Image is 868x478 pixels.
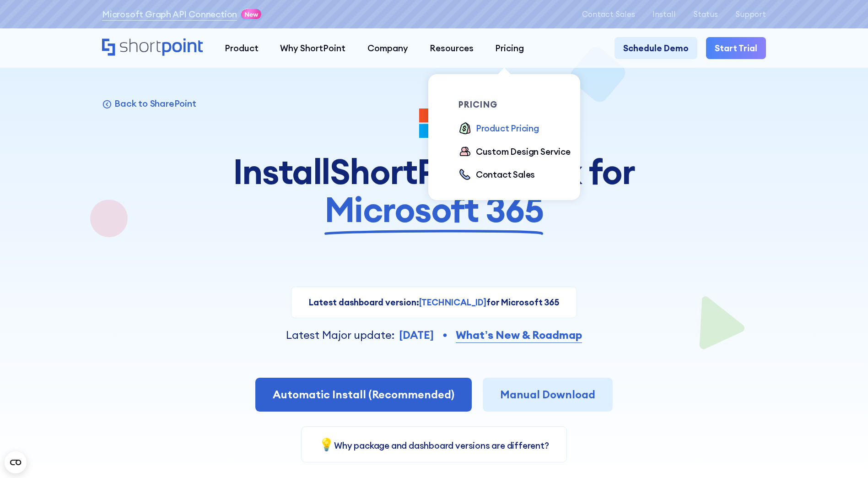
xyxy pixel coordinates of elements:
h1: ShortPoint SPFx for [217,152,651,229]
strong: [TECHNICAL_ID] [419,297,486,308]
div: Product [225,42,259,54]
a: Support [735,10,766,18]
div: Contact Sales [476,168,535,181]
span: Install [233,152,329,190]
a: Start Trial [706,37,766,59]
div: Pricing [495,42,524,54]
a: 💡Why package and dashboard versions are different? [319,440,549,451]
div: Custom Design Service [476,145,571,158]
a: Pricing [485,37,535,59]
div: Resources [430,42,474,54]
a: Back to SharePoint [102,98,196,109]
strong: Latest dashboard version: [309,297,419,308]
a: Contact Sales [582,10,635,18]
a: Microsoft Graph API Connection [102,8,237,21]
a: What’s New & Roadmap [456,327,582,343]
iframe: Chat Widget [822,434,868,478]
a: Schedule Demo [615,37,697,59]
a: Automatic Install (Recommended) [255,378,472,412]
div: • [442,328,447,341]
a: Custom Design Service [458,145,571,159]
a: Resources [419,37,484,59]
a: Home [102,38,203,57]
a: Product [214,37,269,59]
div: Company [367,42,408,54]
strong: What’s New & Roadmap [456,328,582,342]
span: 💡 [319,436,334,452]
div: pricing [458,100,580,109]
a: Status [693,10,718,18]
p: Back to SharePoint [114,98,196,109]
a: Manual Download [483,378,613,412]
a: Contact Sales [458,168,535,182]
span: Automatic Install (Recommended) [273,387,454,401]
button: Open CMP widget [5,451,27,473]
div: Why ShortPoint [280,42,345,54]
a: Company [356,37,419,59]
span: Microsoft 365 [324,190,544,228]
a: Why ShortPoint [270,37,356,59]
p: Latest Major update: [286,327,395,343]
strong: for Microsoft 365 [486,297,559,308]
a: Product Pricing [458,122,539,136]
strong: [DATE] [399,328,434,342]
a: Install [652,10,676,18]
div: Product Pricing [476,122,539,135]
